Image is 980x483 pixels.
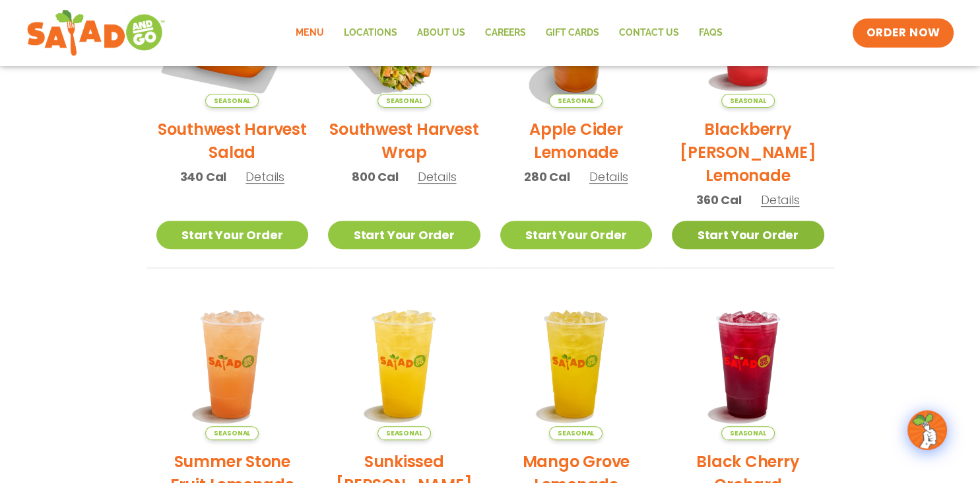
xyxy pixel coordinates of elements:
[286,18,732,48] nav: Menu
[696,191,742,209] span: 360 Cal
[328,288,480,441] img: Product photo for Sunkissed Yuzu Lemonade
[352,168,399,186] span: 800 Cal
[205,426,259,440] span: Seasonal
[500,221,653,249] a: Start Your Order
[245,168,284,185] span: Details
[500,288,653,441] img: Product photo for Mango Grove Lemonade
[909,412,946,449] img: wpChatIcon
[407,18,474,48] a: About Us
[721,426,775,440] span: Seasonal
[377,94,431,108] span: Seasonal
[156,221,309,249] a: Start Your Order
[418,168,457,185] span: Details
[500,118,653,164] h2: Apple Cider Lemonade
[589,168,628,185] span: Details
[672,118,824,187] h2: Blackberry [PERSON_NAME] Lemonade
[205,94,259,108] span: Seasonal
[549,426,603,440] span: Seasonal
[286,18,333,48] a: Menu
[524,168,570,186] span: 280 Cal
[377,426,431,440] span: Seasonal
[761,192,800,208] span: Details
[328,221,480,249] a: Start Your Order
[853,19,953,48] a: ORDER NOW
[328,118,480,164] h2: Southwest Harvest Wrap
[672,288,824,441] img: Product photo for Black Cherry Orchard Lemonade
[672,221,824,249] a: Start Your Order
[474,18,535,48] a: Careers
[26,7,166,59] img: new-SAG-logo-768×292
[549,94,603,108] span: Seasonal
[180,168,227,186] span: 340 Cal
[156,118,309,164] h2: Southwest Harvest Salad
[156,288,309,441] img: Product photo for Summer Stone Fruit Lemonade
[688,18,732,48] a: FAQs
[721,94,775,108] span: Seasonal
[333,18,407,48] a: Locations
[608,18,688,48] a: Contact Us
[866,25,940,41] span: ORDER NOW
[535,18,608,48] a: GIFT CARDS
